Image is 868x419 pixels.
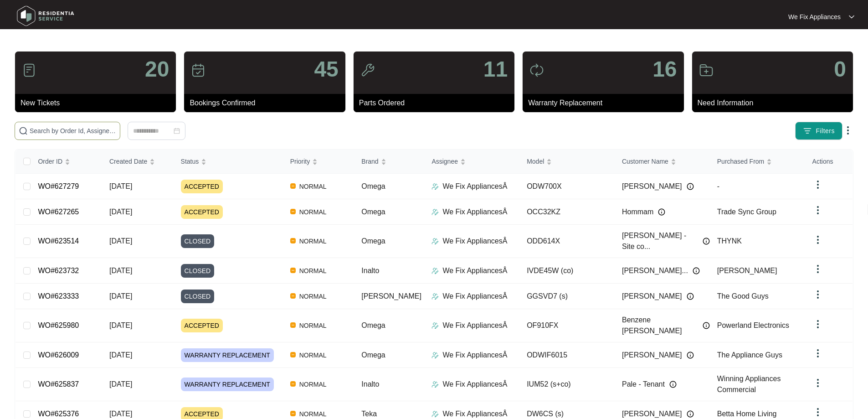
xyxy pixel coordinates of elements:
[687,293,694,300] img: Info icon
[842,125,853,136] img: dropdown arrow
[38,292,79,300] a: WO#623333
[519,150,615,174] th: Model
[717,267,777,274] span: [PERSON_NAME]
[622,207,653,217] span: Hommam
[296,379,330,390] span: NORMAL
[296,291,330,302] span: NORMAL
[181,319,223,332] span: ACCEPTED
[431,208,439,216] img: Assigner Icon
[290,293,296,299] img: Vercel Logo
[717,351,782,359] span: The Appliance Guys
[622,181,682,192] span: [PERSON_NAME]
[687,183,694,190] img: Info icon
[109,182,132,190] span: [DATE]
[442,320,507,331] p: We Fix AppliancesÂ
[442,236,507,247] p: We Fix AppliancesÂ
[803,126,812,135] img: filter icon
[442,265,507,276] p: We Fix AppliancesÂ
[519,225,615,258] td: ODD614X
[669,381,677,388] img: Info icon
[717,321,789,329] span: Powerland Electronics
[431,381,439,388] img: Assigner Icon
[21,98,176,109] p: New Tickets
[361,410,377,418] span: Teka
[717,410,777,418] span: Betta Home Living
[658,208,665,216] img: Info icon
[812,348,823,359] img: dropdown arrow
[442,379,507,390] p: We Fix AppliancesÂ
[361,321,385,329] span: Omega
[687,410,694,418] img: Info icon
[442,181,507,192] p: We Fix AppliancesÂ
[717,208,776,216] span: Trade Sync Group
[849,15,854,19] img: dropdown arrow
[812,234,823,245] img: dropdown arrow
[181,378,274,391] span: WARRANTY REPLACEMENT
[38,237,79,245] a: WO#623514
[296,236,330,247] span: NORMAL
[717,292,769,300] span: The Good Guys
[527,156,544,166] span: Model
[109,321,132,329] span: [DATE]
[693,267,700,274] img: Info icon
[699,63,714,78] img: icon
[109,208,132,216] span: [DATE]
[190,98,345,109] p: Bookings Confirmed
[38,182,79,190] a: WO#627279
[181,205,223,219] span: ACCEPTED
[717,375,781,393] span: Winning Appliances Commercial
[442,291,507,302] p: We Fix AppliancesÂ
[431,156,458,166] span: Assignee
[109,292,132,300] span: [DATE]
[290,156,310,166] span: Priority
[290,411,296,416] img: Vercel Logo
[361,267,379,274] span: Inalto
[788,12,841,21] p: We Fix Appliances
[181,180,223,193] span: ACCEPTED
[361,380,379,388] span: Inalto
[519,258,615,284] td: IVDE45W (co)
[290,268,296,273] img: Vercel Logo
[361,237,385,245] span: Omega
[359,98,514,109] p: Parts Ordered
[812,289,823,300] img: dropdown arrow
[703,238,710,245] img: Info icon
[424,150,519,174] th: Assignee
[812,407,823,418] img: dropdown arrow
[102,150,174,174] th: Created Date
[519,199,615,225] td: OCC32KZ
[431,322,439,329] img: Assigner Icon
[38,321,79,329] a: WO#625980
[622,230,698,252] span: [PERSON_NAME] - Site co...
[431,293,439,300] img: Assigner Icon
[290,322,296,328] img: Vercel Logo
[529,63,544,78] img: icon
[109,351,132,359] span: [DATE]
[812,179,823,190] img: dropdown arrow
[519,368,615,401] td: IUM52 (s+co)
[622,291,682,302] span: [PERSON_NAME]
[290,381,296,387] img: Vercel Logo
[19,126,28,135] img: search-icon
[519,342,615,368] td: ODWIF6015
[14,2,77,30] img: residentia service logo
[296,181,330,192] span: NORMAL
[442,207,507,217] p: We Fix AppliancesÂ
[519,174,615,199] td: ODW700X
[290,352,296,357] img: Vercel Logo
[361,156,378,166] span: Brand
[795,122,842,140] button: filter iconFilters
[622,379,665,390] span: Pale - Tenant
[354,150,424,174] th: Brand
[805,150,853,174] th: Actions
[812,378,823,388] img: dropdown arrow
[290,238,296,243] img: Vercel Logo
[483,58,508,80] p: 11
[431,238,439,245] img: Assigner Icon
[622,156,668,166] span: Customer Name
[174,150,283,174] th: Status
[109,267,132,274] span: [DATE]
[812,264,823,274] img: dropdown arrow
[442,350,507,361] p: We Fix AppliancesÂ
[431,410,439,418] img: Assigner Icon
